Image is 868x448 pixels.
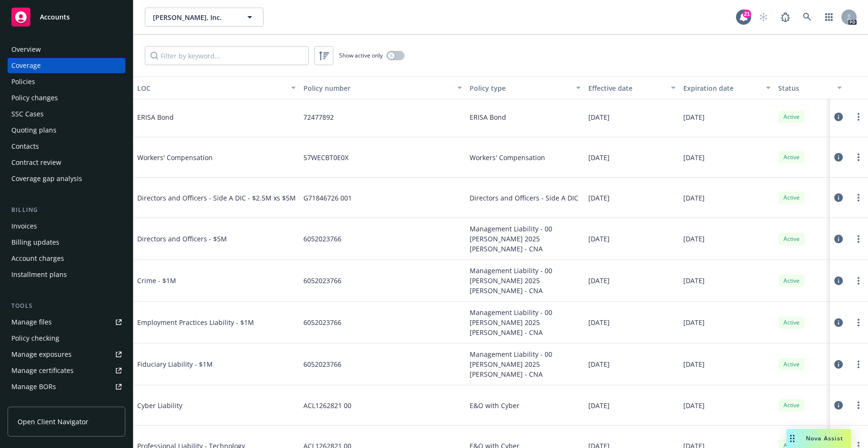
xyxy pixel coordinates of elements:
[8,379,125,394] a: Manage BORs
[8,267,125,282] a: Installment plans
[137,276,280,286] span: Crime - $1M
[11,331,59,346] div: Policy checking
[782,235,801,243] span: Active
[137,317,280,327] span: Employment Practices Liability - $1M
[470,193,578,203] span: Directors and Officers - Side A DIC
[683,317,705,327] span: [DATE]
[683,112,705,122] span: [DATE]
[8,331,125,346] a: Policy checking
[588,317,610,327] span: [DATE]
[153,12,235,22] span: [PERSON_NAME], Inc.
[11,155,61,170] div: Contract review
[470,400,519,410] span: E&O with Cyber
[853,275,864,286] a: more
[8,301,125,311] div: Tools
[11,363,74,378] div: Manage certificates
[782,276,801,285] span: Active
[470,112,506,122] span: ERISA Bond
[778,83,831,93] div: Status
[8,235,125,250] a: Billing updates
[8,205,125,215] div: Billing
[11,171,82,186] div: Coverage gap analysis
[8,171,125,186] a: Coverage gap analysis
[683,193,705,203] span: [DATE]
[8,139,125,154] a: Contacts
[588,112,610,122] span: [DATE]
[679,76,774,99] button: Expiration date
[8,74,125,89] a: Policies
[137,400,280,410] span: Cyber Liability
[11,395,84,410] div: Summary of insurance
[8,155,125,170] a: Contract review
[782,113,801,121] span: Active
[782,153,801,162] span: Active
[588,276,610,286] span: [DATE]
[782,401,801,410] span: Active
[853,359,864,370] a: more
[137,153,280,162] span: Workers' Compensation
[11,74,35,89] div: Policies
[8,58,125,73] a: Coverage
[133,76,300,99] button: LOC
[303,400,351,410] span: ACL1262821 00
[11,90,58,105] div: Policy changes
[18,417,88,427] span: Open Client Navigator
[776,8,795,27] a: Report a Bug
[145,8,264,27] button: [PERSON_NAME], Inc.
[300,76,466,99] button: Policy number
[303,153,349,162] span: 57WECBT0E0X
[8,315,125,330] a: Manage files
[588,400,610,410] span: [DATE]
[11,106,44,122] div: SSC Cases
[303,359,341,369] span: 6052023766
[798,8,817,27] a: Search
[11,251,64,266] div: Account charges
[137,193,296,203] span: Directors and Officers - Side A DIC - $2.5M xs $5M
[683,400,705,410] span: [DATE]
[853,400,864,411] a: more
[588,234,610,244] span: [DATE]
[8,395,125,410] a: Summary of insurance
[8,219,125,234] a: Invoices
[8,4,125,30] a: Accounts
[470,83,570,93] div: Policy type
[40,13,70,21] span: Accounts
[853,233,864,245] a: more
[470,224,581,254] span: Management Liability - 00 [PERSON_NAME] 2025 [PERSON_NAME] - CNA
[754,8,773,27] a: Start snowing
[8,251,125,266] a: Account charges
[303,193,352,203] span: G71846726 001
[11,42,41,57] div: Overview
[782,318,801,327] span: Active
[11,347,72,362] div: Manage exposures
[11,139,39,154] div: Contacts
[782,360,801,369] span: Active
[8,42,125,57] a: Overview
[683,83,760,93] div: Expiration date
[853,317,864,328] a: more
[585,76,679,99] button: Effective date
[470,266,581,295] span: Management Liability - 00 [PERSON_NAME] 2025 [PERSON_NAME] - CNA
[588,359,610,369] span: [DATE]
[588,153,610,162] span: [DATE]
[683,153,705,162] span: [DATE]
[137,112,280,122] span: ERISA Bond
[303,234,341,244] span: 6052023766
[853,152,864,163] a: more
[588,83,665,93] div: Effective date
[774,76,846,99] button: Status
[8,347,125,362] a: Manage exposures
[806,434,843,442] span: Nova Assist
[683,234,705,244] span: [DATE]
[786,429,851,448] button: Nova Assist
[303,112,334,122] span: 72477892
[137,359,280,369] span: Fiduciary Liability - $1M
[303,317,341,327] span: 6052023766
[8,106,125,122] a: SSC Cases
[137,234,280,244] span: Directors and Officers - $5M
[11,58,41,73] div: Coverage
[11,315,52,330] div: Manage files
[470,349,581,379] span: Management Liability - 00 [PERSON_NAME] 2025 [PERSON_NAME] - CNA
[466,76,585,99] button: Policy type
